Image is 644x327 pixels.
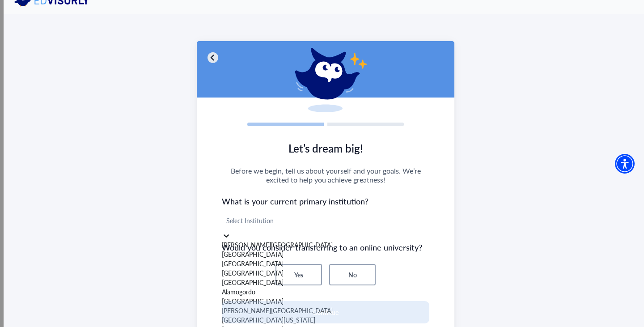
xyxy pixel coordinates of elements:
[222,315,429,325] div: [GEOGRAPHIC_DATA][US_STATE]
[226,216,228,225] input: Text field
[615,154,635,174] div: Accessibility Menu
[222,287,429,297] div: Alamogordo
[222,140,429,156] span: Let’s dream big!
[208,52,218,63] img: chevron-left-circle
[222,240,429,250] div: [PERSON_NAME][GEOGRAPHIC_DATA]
[222,250,429,259] div: [GEOGRAPHIC_DATA]
[222,195,429,207] span: What is your current primary institution?
[222,297,429,306] div: [GEOGRAPHIC_DATA]
[222,278,429,287] div: [GEOGRAPHIC_DATA]
[295,48,367,112] img: eddy-sparkles
[222,306,429,315] div: [PERSON_NAME][GEOGRAPHIC_DATA]
[222,166,429,184] span: Before we begin, tell us about yourself and your goals. We’re excited to help you achieve greatness!
[222,268,429,278] div: [GEOGRAPHIC_DATA]
[222,259,429,268] div: [GEOGRAPHIC_DATA]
